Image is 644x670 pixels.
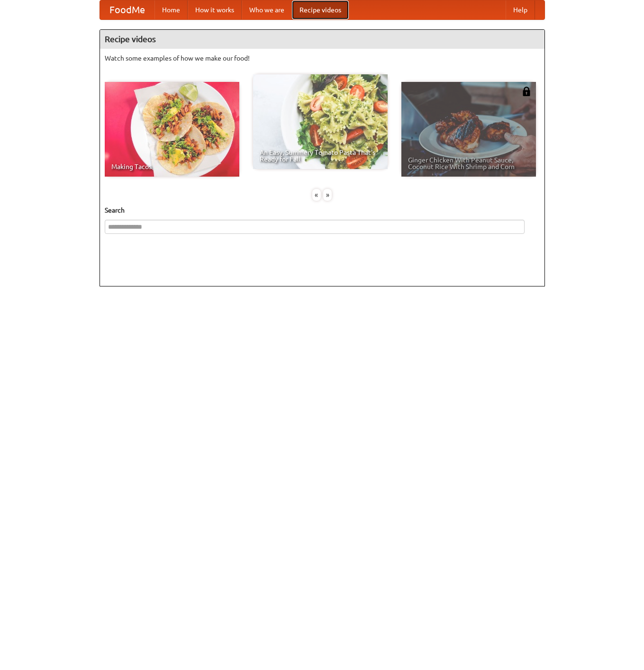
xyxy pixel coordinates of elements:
h5: Search [105,205,540,215]
span: Making Tacos [111,163,233,170]
div: « [312,189,321,201]
a: How it works [188,0,242,19]
a: Making Tacos [105,82,239,177]
a: Recipe videos [292,0,349,19]
img: 483408.png [522,87,531,96]
span: An Easy, Summery Tomato Pasta That's Ready for Fall [260,149,381,162]
a: An Easy, Summery Tomato Pasta That's Ready for Fall [253,74,388,169]
h4: Recipe videos [100,30,544,49]
a: Home [154,0,188,19]
a: FoodMe [100,0,154,19]
p: Watch some examples of how we make our food! [105,54,540,63]
div: » [323,189,332,201]
a: Who we are [242,0,292,19]
a: Help [506,0,535,19]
